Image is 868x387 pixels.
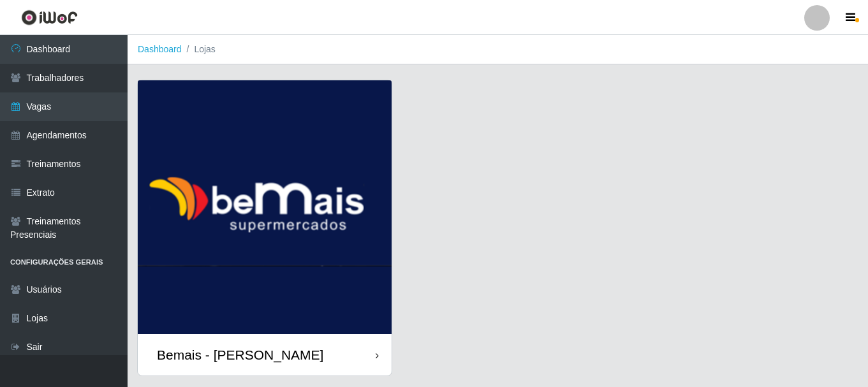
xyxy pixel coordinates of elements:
[138,80,392,376] a: Bemais - [PERSON_NAME]
[138,80,392,334] img: cardImg
[21,10,78,26] img: CoreUI Logo
[157,347,323,363] div: Bemais - [PERSON_NAME]
[182,43,216,56] li: Lojas
[138,44,182,54] a: Dashboard
[128,35,868,64] nav: breadcrumb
